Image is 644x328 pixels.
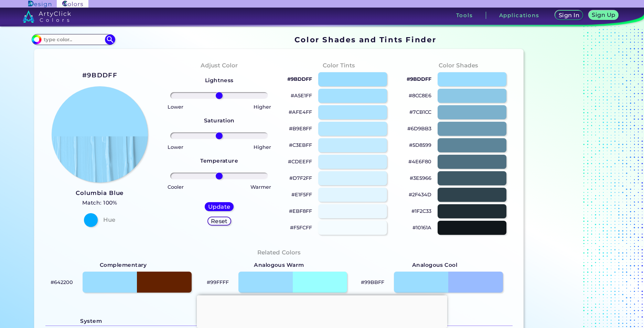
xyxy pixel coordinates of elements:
h5: System [45,317,137,326]
h3: Applications [499,13,539,18]
img: ArtyClick Design logo [28,1,51,7]
p: Cooler [168,183,184,191]
p: #B9E8FF [289,124,312,133]
h4: Hue [103,215,115,225]
p: #A5E1FF [291,91,312,100]
h5: Sign In [560,13,579,18]
strong: Complementary [100,261,147,270]
p: Lower [168,103,183,111]
p: Higher [254,143,271,151]
strong: Lightness [205,77,234,84]
a: Columbia Blue Match: 100% [76,188,124,208]
p: #D7F2FF [289,174,312,182]
p: #642200 [51,278,73,286]
p: #6D9BB3 [407,124,431,133]
h5: Sign Up [593,12,614,18]
h4: Color Shades [439,61,478,70]
iframe: Advertisement [197,295,447,326]
p: #7CB1CC [409,108,431,116]
h5: Update [209,204,229,209]
p: #10161A [412,223,431,232]
h2: #9BDDFF [82,71,117,80]
h5: Match: 100% [76,198,124,207]
h3: Tools [456,13,473,18]
img: icon search [105,34,115,45]
a: Sign In [556,11,582,20]
h1: Color Shades and Tints Finder [294,34,437,45]
p: #9BDDFF [287,75,312,83]
p: #3E5966 [410,174,431,182]
strong: Analogous Warm [254,261,304,270]
p: #5D8599 [409,141,431,149]
p: #1F2C33 [411,207,431,215]
h4: Related Colors [257,248,301,258]
p: #CDEEFF [288,157,312,166]
a: Sign Up [590,11,617,20]
p: #E1F5FF [291,190,312,199]
p: #8CC8E6 [409,91,431,100]
p: #4E6F80 [408,157,431,166]
p: #99BBFF [361,278,384,286]
strong: Saturation [204,117,235,124]
p: #99FFFF [207,278,229,286]
h4: Adjust Color [201,61,238,70]
p: #F5FCFF [290,223,312,232]
p: #AFE4FF [289,108,312,116]
p: Higher [254,103,271,111]
input: type color.. [41,35,105,44]
strong: Analogous Cool [412,261,458,270]
h4: Color Tints [323,61,355,70]
p: #EBF8FF [289,207,312,215]
p: #C3EBFF [289,141,312,149]
h3: Columbia Blue [76,189,124,197]
strong: Temperature [200,157,238,164]
h5: Reset [212,219,227,224]
p: Warmer [250,183,271,191]
p: Lower [168,143,183,151]
p: #2F434D [409,190,431,199]
img: paint_stamp_2_half.png [52,86,148,183]
h5: Original Units [137,317,304,326]
img: logo_artyclick_colors_white.svg [23,10,71,23]
p: #9BDDFF [407,75,431,83]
